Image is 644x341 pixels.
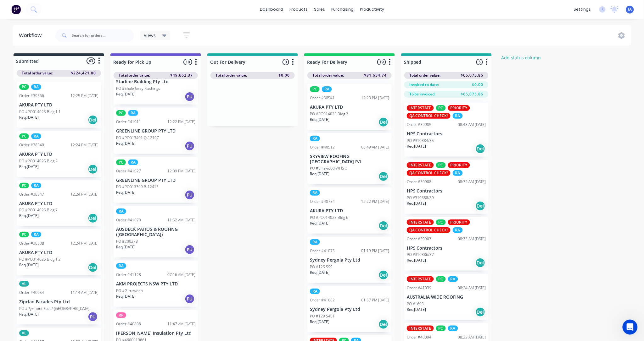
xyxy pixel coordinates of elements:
p: Req. [DATE] [310,270,329,275]
div: Del [378,221,389,231]
div: PC [436,105,446,111]
p: GREENLINE GROUP PTY LTD [116,128,195,134]
div: RAOrder #4108201:57 PM [DATE]Sydney Pergola Pty LtdPO #129 S401Req.[DATE]Del [307,286,392,332]
p: PO #125 S99 [310,264,333,270]
p: Req. [DATE] [310,117,329,122]
a: dashboard [257,5,286,14]
div: 01:19 PM [DATE] [361,248,389,254]
div: INTERSTATE [407,219,434,225]
p: [PERSON_NAME] Insulation Pty Ltd [116,331,195,336]
p: AUSTRALIA WIDE ROOFING [407,295,486,300]
div: 01:57 PM [DATE] [361,297,389,303]
div: RAOrder #4051208:49 AM [DATE]SKYVIEW ROOFING [GEOGRAPHIC_DATA] P/LPO #Villawood WHS 3Req.[DATE]Del [307,133,392,185]
div: 12:24 PM [DATE] [70,241,98,246]
div: RA [448,276,458,282]
p: Req. [DATE] [407,307,426,312]
div: RA [128,160,138,165]
div: Order #38547 [19,192,44,197]
span: $65,075.86 [461,91,484,97]
div: RA [310,136,320,141]
span: $31,654.74 [364,73,387,78]
span: Invoiced to date: [409,82,439,88]
p: Req. [DATE] [310,220,329,226]
p: PO #PO014025 Bldg 1.2 [19,257,61,262]
div: Order #38540 [19,142,44,148]
div: Workflow [19,32,45,39]
span: $65,075.86 [461,73,484,78]
div: Order #38541 [310,95,335,101]
div: Order #39905 [407,122,432,127]
p: PO #310386/87 [407,252,434,257]
div: Del [88,213,98,223]
div: RAOrder #4112807:16 AM [DATE]AKM PROJECTS NSW PTY LTDPO #GirraweenReq.[DATE]PU [114,261,198,307]
div: INTERSTATE [407,276,434,282]
div: INTERSTATEPCPRIORITYQA CONTROL CHECK!RAOrder #3990708:33 AM [DATE]HPS ContractorsPO #310386/87Req... [404,217,489,271]
p: PO #1693 [407,301,424,307]
div: RA [128,110,138,116]
div: Del [475,258,485,268]
img: Factory [11,5,21,14]
p: AKURA PTY LTD [19,152,98,157]
div: PC [116,160,126,165]
button: Add status column [498,53,544,62]
p: GREENLINE GROUP PTY LTD [116,178,195,183]
div: PC [19,183,29,188]
div: Order #40784 [310,199,335,204]
div: purchasing [328,5,357,14]
div: PC [436,276,446,282]
div: 12:25 PM [DATE] [70,93,98,99]
div: INTERSTATEPCPRIORITYQA CONTROL CHECK!RAOrder #3990808:32 AM [DATE]HPS ContractorsPO #310388/89Req... [404,160,489,214]
p: AKURA PTY LTD [310,208,389,214]
div: RA [453,227,463,233]
p: PO #PO014025 Bldg 1.1 [19,109,61,115]
p: Req. [DATE] [407,201,426,206]
p: AKM PROJECTS NSW PTY LTD [116,281,195,287]
p: PO #PO014025 Bldg 7 [19,207,58,213]
div: PU [185,245,195,255]
div: Order #41082 [310,297,335,303]
div: 12:22 PM [DATE] [361,199,389,204]
div: Del [378,270,389,280]
p: Req. [DATE] [116,141,136,146]
span: Total order value: [22,70,53,76]
div: PCRAOrder #4102712:09 PM [DATE]GREENLINE GROUP PTY LTDPO #PO013399 B-12413Req.[DATE]PU [114,157,198,203]
span: Total order value: [312,73,344,78]
p: Sydney Pergola Pty Ltd [310,257,389,263]
div: PCRAOrder #4101112:22 PM [DATE]GREENLINE GROUP PTY LTDPO #PO013401 Q-12197Req.[DATE]PU [114,108,198,154]
span: Total order value: [119,73,150,78]
div: PC [116,110,126,116]
div: 08:32 AM [DATE] [458,179,486,185]
div: 08:48 AM [DATE] [458,122,486,127]
p: PO #PO013399 B-12413 [116,184,159,190]
div: INTERSTATE [407,326,434,331]
p: PO #PO014025 Bldg 6 [310,215,348,220]
div: Order #40954 [19,290,44,295]
p: PO #Shale Grey Flashings [116,86,160,91]
div: PCRAOrder #3854012:24 PM [DATE]AKURA PTY LTDPO #PO014025 Bldg 2Req.[DATE]Del [17,131,101,177]
p: PO #PO014025 Bldg 2 [19,158,58,164]
p: Req. [DATE] [116,294,136,299]
div: RAOrder #4078412:22 PM [DATE]AKURA PTY LTDPO #PO014025 Bldg 6Req.[DATE]Del [307,187,392,234]
div: RA [31,232,41,237]
div: Order #39908 [407,179,432,185]
div: productivity [357,5,387,14]
div: Order #41011 [116,119,141,125]
div: Del [88,263,98,273]
div: Del [378,117,389,127]
iframe: Intercom live chat [623,320,638,335]
div: Del [475,307,485,317]
div: 08:49 AM [DATE] [361,144,389,150]
div: products [286,5,311,14]
div: 12:24 PM [DATE] [70,192,98,197]
div: settings [571,5,594,14]
div: Del [378,171,389,181]
div: Del [378,319,389,329]
div: PCRAOrder #3956612:25 PM [DATE]AKURA PTY LTDPO #PO014025 Bldg 1.1Req.[DATE]Del [17,82,101,128]
div: PC [310,86,320,92]
div: PCRAOrder #3854712:24 PM [DATE]AKURA PTY LTDPO #PO014025 Bldg 7Req.[DATE]Del [17,180,101,226]
p: PO #310384/85 [407,138,434,143]
p: PO #Villawood WHS 3 [310,165,347,171]
div: PC [436,219,446,225]
div: 12:23 PM [DATE] [361,95,389,101]
p: PO #200278 [116,239,138,244]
